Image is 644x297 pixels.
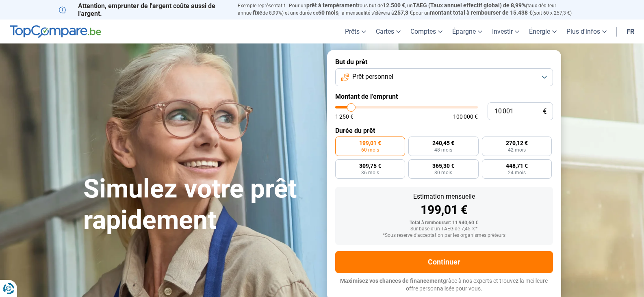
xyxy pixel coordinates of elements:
[83,173,317,236] h1: Simulez votre prêt rapidement
[359,163,381,169] span: 309,75 €
[543,108,546,115] span: €
[335,93,553,100] label: Montant de l'emprunt
[432,163,454,169] span: 365,30 €
[306,2,358,9] span: prêt à tempérament
[335,114,353,119] span: 1 250 €
[506,163,528,169] span: 448,71 €
[359,140,381,146] span: 199,01 €
[238,2,585,17] p: Exemple représentatif : Pour un tous but de , un (taux débiteur annuel de 8,99%) et une durée de ...
[487,20,524,43] a: Investir
[432,140,454,146] span: 240,45 €
[342,233,546,238] div: *Sous réserve d'acceptation par les organismes prêteurs
[361,147,379,152] span: 60 mois
[405,20,447,43] a: Comptes
[335,251,553,273] button: Continuer
[508,147,526,152] span: 42 mois
[342,204,546,216] div: 199,01 €
[340,20,371,43] a: Prêts
[335,127,553,134] label: Durée du prêt
[342,193,546,200] div: Estimation mensuelle
[506,140,528,146] span: 270,12 €
[342,220,546,226] div: Total à rembourser: 11 940,60 €
[524,20,562,43] a: Énergie
[562,20,611,43] a: Plus d'infos
[434,170,452,175] span: 30 mois
[335,58,553,66] label: But du prêt
[430,9,532,16] span: montant total à rembourser de 15.438 €
[394,9,413,16] span: 257,3 €
[383,2,405,9] span: 12.500 €
[447,20,487,43] a: Épargne
[453,114,478,119] span: 100 000 €
[59,2,228,17] p: Attention, emprunter de l'argent coûte aussi de l'argent.
[434,147,452,152] span: 48 mois
[622,20,639,43] a: fr
[342,226,546,232] div: Sur base d'un TAEG de 7,45 %*
[335,68,553,86] button: Prêt personnel
[508,170,526,175] span: 24 mois
[318,9,338,16] span: 60 mois
[361,170,379,175] span: 36 mois
[335,277,553,293] p: grâce à nos experts et trouvez la meilleure offre personnalisée pour vous.
[340,277,443,284] span: Maximisez vos chances de financement
[352,72,393,81] span: Prêt personnel
[253,9,262,16] span: fixe
[413,2,526,9] span: TAEG (Taux annuel effectif global) de 8,99%
[10,25,101,38] img: TopCompare
[371,20,405,43] a: Cartes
